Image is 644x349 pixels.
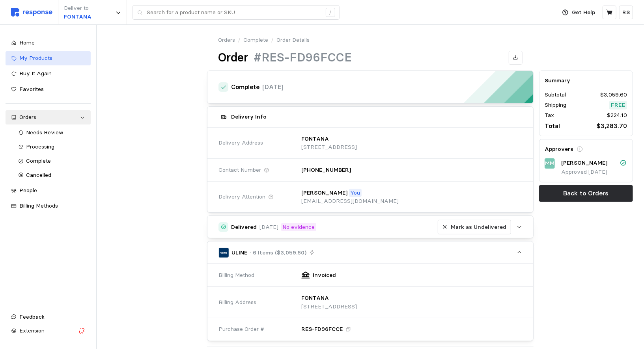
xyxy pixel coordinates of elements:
p: Deliver to [64,4,91,13]
a: Home [6,36,91,50]
p: $224.10 [607,111,627,120]
button: ULINE· 6 Items ($3,059.60) [207,241,533,264]
span: Needs Review [26,129,64,136]
h5: Approvers [545,145,574,153]
div: Orders [19,113,77,122]
button: Get Help [558,5,600,20]
p: Back to Orders [563,188,609,198]
p: · 6 Items ($3,059.60) [250,249,306,257]
a: Favorites [6,82,91,97]
p: [PERSON_NAME] [562,159,608,167]
p: You [350,189,360,197]
button: Mark as Undelivered [438,220,511,235]
p: Invoiced [313,271,336,280]
p: [STREET_ADDRESS] [301,303,357,311]
a: People [6,184,91,198]
p: / [271,36,274,45]
p: Mark as Undelivered [451,223,506,232]
span: Cancelled [26,171,52,178]
span: Billing Address [218,298,256,307]
span: Delivery Attention [218,193,265,201]
span: Billing Method [218,271,254,280]
h4: Complete [231,83,259,92]
p: [PERSON_NAME] [301,189,347,197]
p: Order Details [276,36,310,45]
span: Home [19,39,35,46]
p: [STREET_ADDRESS] [301,143,357,152]
span: Extension [19,327,45,334]
h5: Summary [545,76,627,85]
p: [DATE] [259,223,278,232]
p: Free [611,101,626,110]
span: Purchase Order # [218,325,264,334]
p: Get Help [572,8,595,17]
p: Shipping [545,101,567,110]
a: My Products [6,51,91,65]
span: Contact Number [218,166,261,174]
a: Buy It Again [6,67,91,81]
p: $3,059.60 [600,91,627,99]
img: svg%3e [11,8,52,17]
a: Complete [243,36,268,45]
a: Orders [6,110,91,124]
p: [DATE] [262,82,284,92]
a: Billing Methods [6,199,91,213]
span: My Products [19,54,52,61]
h1: #RES-FD96FCCE [254,50,352,65]
h5: Delivered [231,223,257,231]
button: RS [619,6,633,19]
p: ULINE [231,249,247,257]
p: $3,283.70 [597,121,627,131]
span: Favorites [19,85,44,93]
a: Complete [13,154,91,168]
p: Approved [DATE] [562,168,627,176]
span: Billing Methods [19,202,58,209]
button: Extension [6,324,91,338]
button: Back to Orders [539,185,633,202]
span: Feedback [19,313,45,320]
p: RES-FD96FCCE [301,325,343,334]
p: RS [622,8,630,17]
p: MM [545,159,554,168]
h1: Order [218,50,248,65]
span: Buy It Again [19,70,52,77]
span: Complete [26,157,51,164]
p: FONTANA [64,13,91,21]
div: ULINE· 6 Items ($3,059.60) [207,264,533,340]
a: Processing [13,140,91,154]
p: Tax [545,111,554,120]
a: Cancelled [13,168,91,182]
p: FONTANA [301,294,329,303]
p: [EMAIL_ADDRESS][DOMAIN_NAME] [301,197,399,206]
p: / [238,36,241,45]
button: Delivered[DATE]No evidenceMark as Undelivered [207,216,533,238]
p: FONTANA [301,135,329,143]
p: No evidence [282,223,315,232]
p: [PHONE_NUMBER] [301,166,351,174]
a: Needs Review [13,126,91,140]
span: Delivery Address [218,139,263,147]
span: Processing [26,143,55,150]
button: Feedback [6,310,91,324]
div: / [326,8,335,17]
input: Search for a product name or SKU [147,6,321,20]
span: People [19,187,37,194]
p: Subtotal [545,91,566,99]
p: Total [545,121,560,131]
a: Orders [218,36,235,45]
h5: Delivery Info [231,113,267,121]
